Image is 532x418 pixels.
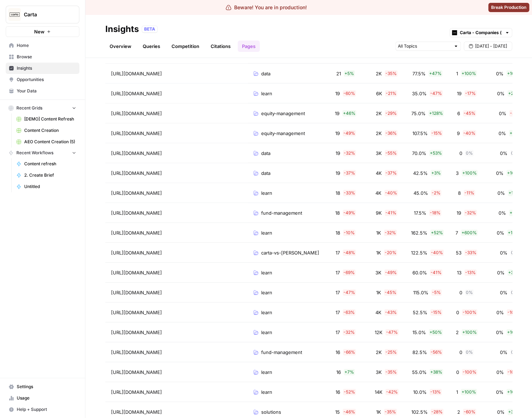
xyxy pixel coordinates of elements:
span: - 15 % [430,309,442,316]
span: + 24 % [507,90,521,97]
span: - 56 % [430,349,443,355]
span: 1K [376,229,381,236]
span: + 46 % [342,110,356,117]
span: - 47 % [385,329,399,336]
span: 0% [499,209,506,216]
span: learn [261,309,272,316]
span: 0% [500,349,507,356]
a: Opportunities [6,74,79,85]
span: 19 [457,90,462,97]
span: 0 [459,150,462,157]
span: - 49 % [343,130,356,136]
span: + 47 % [428,70,442,77]
button: New [6,26,79,37]
span: 55.0% [412,369,427,376]
span: [URL][DOMAIN_NAME] [111,269,162,276]
button: Recent Grids [6,103,79,113]
span: Insights [17,65,76,71]
span: 1K [376,408,381,416]
span: 0% [497,90,505,97]
a: Queries [138,41,164,52]
span: + 600 % [461,230,478,236]
span: - 37 % [385,170,397,176]
span: 0% [500,150,507,157]
span: - 40 % [430,250,444,256]
span: 0% [497,229,504,236]
span: + 53 % [429,150,443,156]
span: Recent Workflows [16,150,53,156]
span: - 55 % [385,150,397,156]
span: - 33 % [464,250,477,256]
span: 18 [336,189,340,197]
span: Settings [17,384,76,390]
span: + 4 % [509,130,520,136]
span: + 100 % [506,389,522,395]
span: + 30 % [507,269,521,276]
span: 19 [457,209,461,216]
span: + 5 % [344,70,355,77]
span: + 3 % [431,170,442,176]
span: Recent Grids [16,105,42,111]
span: learn [261,369,272,376]
span: + 100 % [462,329,478,336]
a: 2. Create Brief [13,170,79,181]
span: + 100 % [506,329,522,336]
span: 17 [336,309,340,316]
span: - 32 % [343,329,355,336]
span: 16 [336,349,340,356]
span: 19 [335,130,340,137]
span: [URL][DOMAIN_NAME] [111,110,162,117]
span: 2 [456,329,459,336]
span: + 7 % [344,369,355,375]
span: 53 [456,249,462,256]
span: fund-management [261,349,302,356]
span: New [34,28,44,35]
span: 17 [336,289,340,296]
span: 122.5% [411,249,427,256]
span: 0 % [510,150,519,156]
span: 19 [336,170,340,177]
span: [URL][DOMAIN_NAME] [111,229,162,236]
span: - 47 % [343,289,356,296]
span: [URL][DOMAIN_NAME] [111,70,162,77]
span: 52.5% [413,309,427,316]
span: learn [261,388,272,396]
button: Help + Support [6,404,79,415]
span: 2K [376,70,382,77]
span: [URL][DOMAIN_NAME] [111,130,162,137]
a: Content refresh [13,158,79,170]
span: [DATE] - [DATE] [475,43,507,49]
span: 17 [336,329,340,336]
span: + 114 % [507,230,522,236]
span: - 4 % [509,110,520,117]
span: 82.5% [412,349,427,356]
span: + 100 % [461,70,477,77]
span: Opportunities [17,76,76,83]
span: 18 [335,209,340,216]
span: AEO Content Creation (5) [24,139,76,145]
span: data [261,150,270,157]
span: 1K [376,249,381,256]
span: 15 [335,408,340,416]
span: 17.5% [414,209,426,216]
span: - 60 % [343,90,356,97]
span: Content Creation [24,127,76,134]
span: learn [261,229,272,236]
div: Insights [105,23,139,35]
a: Overview [105,41,136,52]
span: 0% [499,110,506,117]
span: - 35 % [385,369,397,375]
span: - 37 % [343,170,356,176]
span: + 2 % [509,210,520,216]
span: 0 [456,309,459,316]
span: - 32 % [464,210,477,216]
span: - 5 % [431,289,442,296]
span: + 100 % [506,70,522,77]
span: 0 % [465,349,474,355]
span: - 48 % [343,250,356,256]
span: - 25 % [385,349,397,355]
span: [URL][DOMAIN_NAME] [111,289,162,296]
span: Help + Support [17,406,76,413]
span: Usage [17,395,76,401]
button: Break Production [488,3,529,12]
